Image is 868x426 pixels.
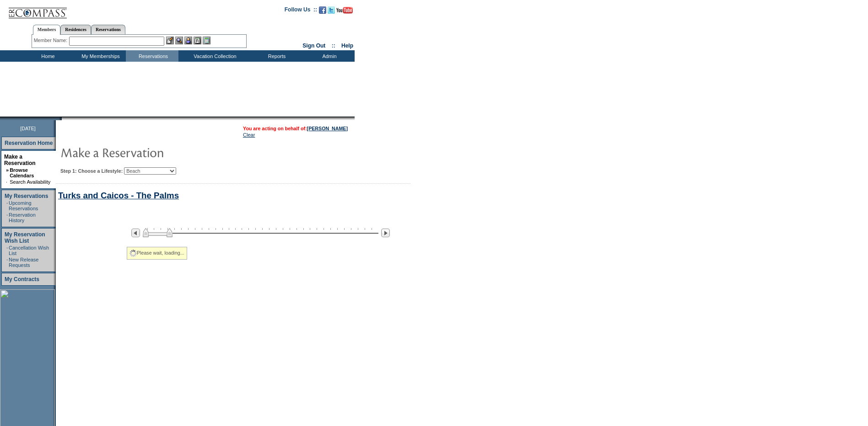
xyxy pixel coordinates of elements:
[332,43,335,49] span: ::
[5,193,48,199] a: My Reservations
[6,179,9,185] td: ·
[6,212,8,223] td: ·
[4,154,36,166] a: Make a Reservation
[166,37,174,44] img: b_edit.gif
[91,25,125,34] a: Reservations
[341,43,353,49] a: Help
[58,191,179,200] a: Turks and Caicos - The Palms
[6,245,8,256] td: ·
[9,212,36,223] a: Reservation History
[381,229,390,237] img: Next
[302,50,355,62] td: Admin
[175,37,183,44] img: View
[328,9,335,15] a: Follow us on Twitter
[9,200,38,211] a: Upcoming Reservations
[10,179,50,185] a: Search Availability
[6,257,8,268] td: ·
[9,245,49,256] a: Cancellation Wish List
[302,43,325,49] a: Sign Out
[243,126,348,131] span: You are acting on behalf of:
[34,37,69,44] div: Member Name:
[336,7,353,14] img: Subscribe to our YouTube Channel
[60,168,123,174] b: Step 1: Choose a Lifestyle:
[328,6,335,14] img: Follow us on Twitter
[5,140,53,146] a: Reservation Home
[307,126,348,131] a: [PERSON_NAME]
[178,50,249,62] td: Vacation Collection
[336,9,353,15] a: Subscribe to our YouTube Channel
[20,126,36,131] span: [DATE]
[194,37,201,44] img: Reservations
[5,231,45,244] a: My Reservation Wish List
[6,200,8,211] td: ·
[59,117,62,120] img: promoShadowLeftCorner.gif
[60,25,91,34] a: Residences
[21,50,73,62] td: Home
[285,5,317,16] td: Follow Us ::
[9,257,38,268] a: New Release Requests
[249,50,302,62] td: Reports
[33,25,61,35] a: Members
[319,9,326,15] a: Become our fan on Facebook
[131,229,140,237] img: Previous
[73,50,126,62] td: My Memberships
[184,37,192,44] img: Impersonate
[10,167,34,178] a: Browse Calendars
[62,117,63,120] img: blank.gif
[203,37,210,44] img: b_calculator.gif
[5,276,39,282] a: My Contracts
[319,6,326,14] img: Become our fan on Facebook
[127,247,187,260] div: Please wait, loading...
[129,250,137,257] img: spinner2.gif
[6,167,9,173] b: »
[243,132,255,138] a: Clear
[60,143,243,161] img: pgTtlMakeReservation.gif
[126,50,178,62] td: Reservations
